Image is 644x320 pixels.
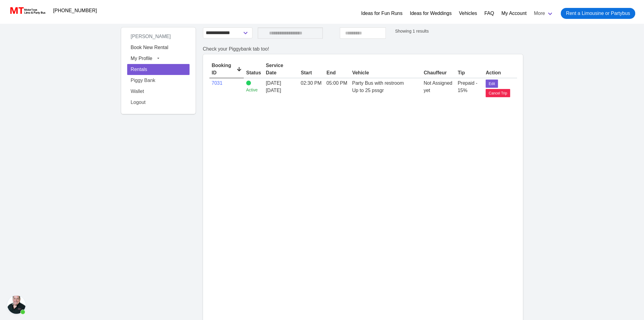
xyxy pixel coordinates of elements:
a: Rentals [127,64,190,75]
span: 05:00 PM [327,80,347,86]
div: Start [301,69,321,76]
a: Open chat [7,296,26,314]
button: My Profile [127,53,190,64]
small: Active [246,87,261,93]
span: 02:30 PM [301,80,321,86]
span: Not Assigned yet [424,80,452,93]
a: My Account [502,10,527,17]
button: Edit [486,80,498,88]
a: Logout [127,97,190,108]
button: Cancel Trip [486,89,510,97]
a: Piggy Bank [127,75,190,86]
span: Up to 25 pssgr [352,88,384,93]
span: Prepaid - 15% [458,80,478,93]
a: Wallet [127,86,190,97]
small: Showing 1 results [395,29,429,34]
div: Action [486,69,516,76]
span: Party Bus with restroom [352,80,404,86]
div: Chauffeur [424,69,453,76]
div: Service Date [266,62,296,76]
span: Cancel Trip [489,91,507,96]
a: Ideas for Weddings [410,10,452,17]
a: Edit [486,80,498,86]
span: Rent a Limousine or Partybus [566,10,630,17]
span: [DATE] [266,87,296,94]
div: Booking ID [212,62,241,76]
a: Rent a Limousine or Partybus [561,8,635,19]
span: Edit [489,81,495,87]
a: Ideas for Fun Runs [361,10,403,17]
div: Status [246,69,261,76]
a: More [530,5,557,21]
span: My Profile [131,56,152,61]
div: End [327,69,347,76]
h2: Check your Piggybank tab too! [203,46,523,52]
div: Vehicle [352,69,419,76]
img: MotorToys Logo [9,6,46,15]
a: Book New Rental [127,42,190,53]
a: Vehicles [459,10,477,17]
a: 7031 [212,80,223,86]
span: [PERSON_NAME] [127,31,175,41]
a: [PHONE_NUMBER] [50,5,101,17]
span: [DATE] [266,80,281,86]
a: FAQ [485,10,494,17]
div: Tip [458,69,481,76]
